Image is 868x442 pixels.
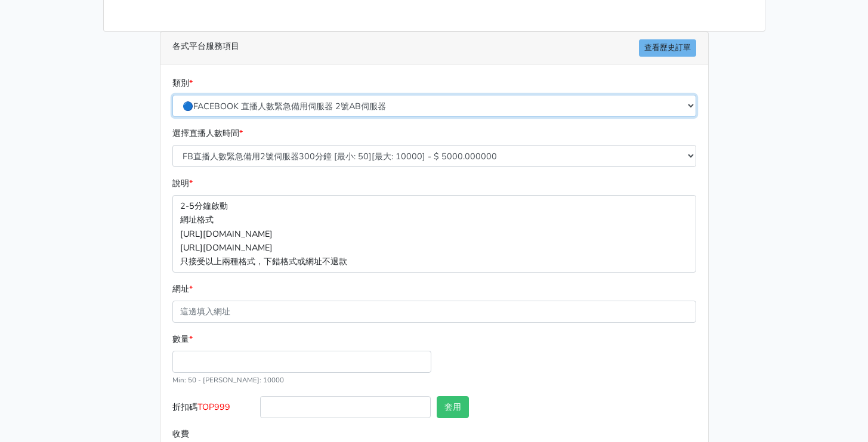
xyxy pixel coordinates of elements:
[172,126,243,140] label: 選擇直播人數時間
[437,396,469,418] button: 套用
[172,301,696,323] input: 這邊填入網址
[172,375,284,385] small: Min: 50 - [PERSON_NAME]: 10000
[160,32,708,64] div: 各式平台服務項目
[169,396,258,423] label: 折扣碼
[639,39,696,57] a: 查看歷史訂單
[197,401,230,413] span: TOP999
[172,76,193,90] label: 類別
[172,195,696,272] p: 2-5分鐘啟動 網址格式 [URL][DOMAIN_NAME] [URL][DOMAIN_NAME] 只接受以上兩種格式，下錯格式或網址不退款
[172,332,193,346] label: 數量
[172,282,193,296] label: 網址
[172,177,193,190] label: 說明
